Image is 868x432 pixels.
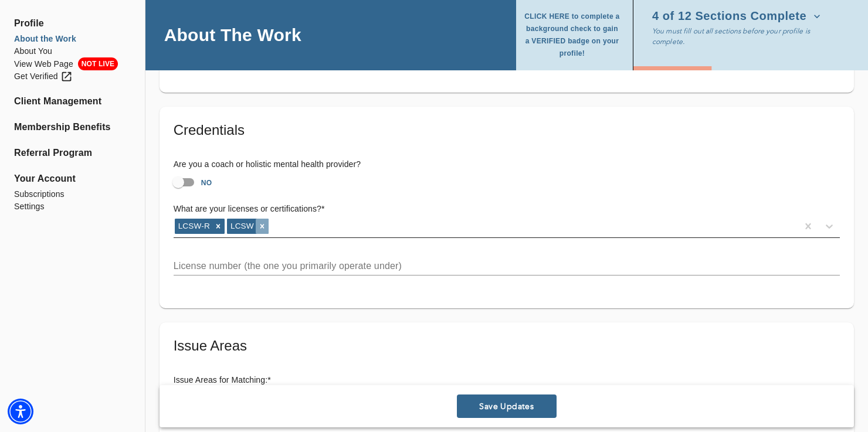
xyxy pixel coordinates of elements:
div: LCSW-R [175,219,212,234]
h6: Are you a coach or holistic mental health provider? [174,158,840,171]
a: View Web PageNOT LIVE [14,57,131,70]
span: Save Updates [462,401,552,412]
h4: About The Work [164,24,301,46]
div: Get Verified [14,70,73,83]
div: LCSW [227,219,256,234]
a: Settings [14,200,131,213]
span: 4 of 12 Sections Complete [652,11,820,22]
span: Profile [14,16,131,30]
div: Accessibility Menu [8,399,33,424]
button: 4 of 12 Sections Complete [652,7,825,26]
a: Subscriptions [14,188,131,200]
a: Get Verified [14,70,131,83]
h5: Credentials [174,121,840,140]
li: View Web Page [14,57,131,70]
a: About the Work [14,33,131,45]
h6: Issue Areas for Matching: * [174,374,840,387]
h5: Issue Areas [174,336,840,355]
a: Client Management [14,94,131,108]
a: Membership Benefits [14,120,131,134]
p: You must fill out all sections before your profile is complete. [652,26,835,47]
span: NOT LIVE [78,57,118,70]
span: CLICK HERE to complete a background check to gain a VERIFIED badge on your profile! [523,11,621,60]
button: Save Updates [457,394,557,418]
span: Your Account [14,172,131,186]
strong: NO [201,179,212,187]
button: CLICK HERE to complete a background check to gain a VERIFIED badge on your profile! [523,7,626,63]
h6: What are your licenses or certifications? * [174,203,840,216]
a: About You [14,45,131,57]
a: Referral Program [14,146,131,160]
